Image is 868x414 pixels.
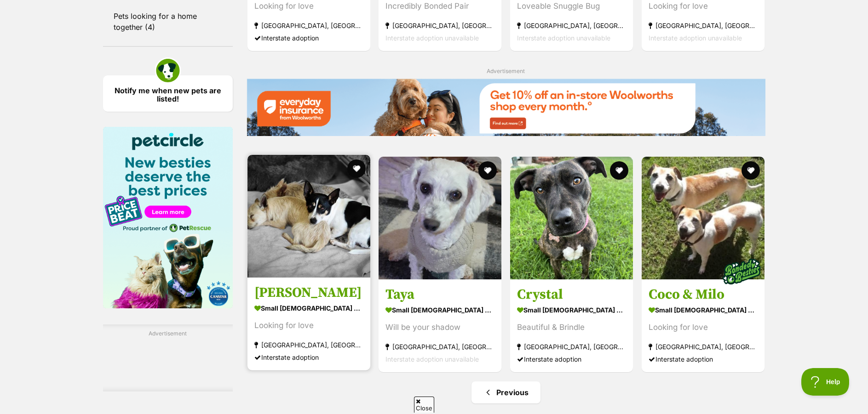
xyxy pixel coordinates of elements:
[254,339,363,351] strong: [GEOGRAPHIC_DATA], [GEOGRAPHIC_DATA]
[385,340,494,353] strong: [GEOGRAPHIC_DATA], [GEOGRAPHIC_DATA]
[649,340,758,353] strong: [GEOGRAPHIC_DATA], [GEOGRAPHIC_DATA]
[517,340,626,353] strong: [GEOGRAPHIC_DATA], [GEOGRAPHIC_DATA]
[517,286,626,303] h3: Crystal
[247,277,370,370] a: [PERSON_NAME] small [DEMOGRAPHIC_DATA] Dog Looking for love [GEOGRAPHIC_DATA], [GEOGRAPHIC_DATA] ...
[649,321,758,334] div: Looking for love
[103,75,233,112] a: Notify me when new pets are listed!
[642,279,765,372] a: Coco & Milo small [DEMOGRAPHIC_DATA] Dog Looking for love [GEOGRAPHIC_DATA], [GEOGRAPHIC_DATA] In...
[379,157,501,279] img: Taya - Bichon Frise Dog
[471,381,540,403] a: Previous page
[247,155,370,278] img: Buckley - Jack Russell Terrier Dog
[487,68,525,74] span: Advertisement
[254,351,363,363] div: Interstate adoption
[254,301,363,315] strong: small [DEMOGRAPHIC_DATA] Dog
[254,284,363,301] h3: [PERSON_NAME]
[510,279,633,372] a: Crystal small [DEMOGRAPHIC_DATA] Dog Beautiful & Brindle [GEOGRAPHIC_DATA], [GEOGRAPHIC_DATA] Int...
[414,397,434,413] span: Close
[610,161,628,180] button: favourite
[385,355,479,363] span: Interstate adoption unavailable
[649,286,758,303] h3: Coco & Milo
[517,303,626,317] strong: small [DEMOGRAPHIC_DATA] Dog
[517,353,626,365] div: Interstate adoption
[649,19,758,32] strong: [GEOGRAPHIC_DATA], [GEOGRAPHIC_DATA]
[649,353,758,365] div: Interstate adoption
[254,19,363,32] strong: [GEOGRAPHIC_DATA], [GEOGRAPHIC_DATA]
[517,34,610,42] span: Interstate adoption unavailable
[379,279,501,372] a: Taya small [DEMOGRAPHIC_DATA] Dog Will be your shadow [GEOGRAPHIC_DATA], [GEOGRAPHIC_DATA] Inters...
[517,19,626,32] strong: [GEOGRAPHIC_DATA], [GEOGRAPHIC_DATA]
[247,79,765,138] a: Everyday Insurance promotional banner
[649,303,758,317] strong: small [DEMOGRAPHIC_DATA] Dog
[247,381,765,403] nav: Pagination
[649,34,742,42] span: Interstate adoption unavailable
[254,32,363,44] div: Interstate adoption
[385,286,494,303] h3: Taya
[510,157,633,279] img: Crystal - American Staffordshire Terrier Dog
[642,157,765,279] img: Coco & Milo - Jack Russell Terrier Dog
[517,321,626,334] div: Beautiful & Brindle
[478,161,497,180] button: favourite
[254,319,363,332] div: Looking for love
[247,79,765,136] img: Everyday Insurance promotional banner
[385,303,494,317] strong: small [DEMOGRAPHIC_DATA] Dog
[385,19,494,32] strong: [GEOGRAPHIC_DATA], [GEOGRAPHIC_DATA]
[719,249,765,295] img: bonded besties
[103,324,233,391] div: Advertisement
[347,159,365,178] button: favourite
[103,127,233,308] img: Pet Circle promo banner
[385,321,494,334] div: Will be your shadow
[385,34,479,42] span: Interstate adoption unavailable
[742,161,760,180] button: favourite
[801,368,850,396] iframe: Help Scout Beacon - Open
[103,6,233,37] a: Pets looking for a home together (4)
